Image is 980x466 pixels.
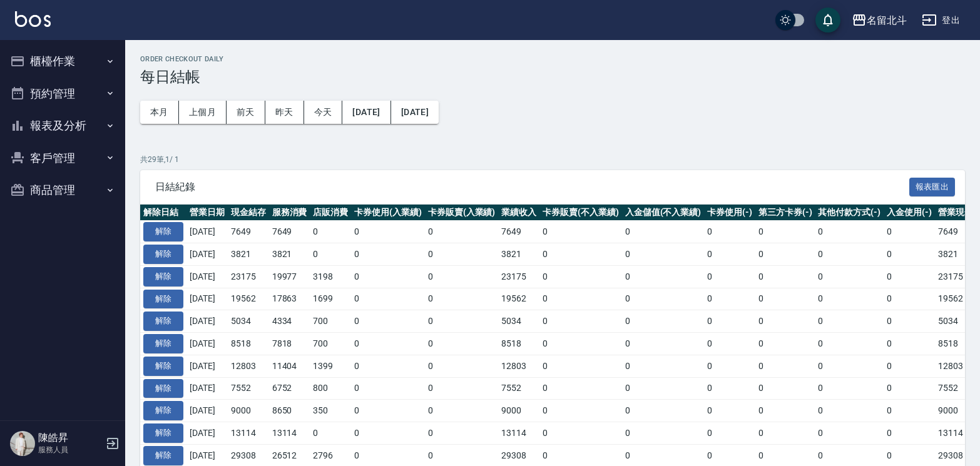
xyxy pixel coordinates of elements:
button: 名留北斗 [847,8,912,33]
button: 預約管理 [5,78,120,110]
td: 0 [704,355,755,377]
th: 入金使用(-) [884,205,935,221]
td: 0 [815,400,884,422]
th: 解除日結 [140,205,186,221]
h5: 陳皓昇 [38,432,102,444]
button: 報表匯出 [909,178,956,197]
th: 服務消費 [269,205,310,221]
td: 0 [539,265,622,288]
td: [DATE] [186,310,228,333]
td: 0 [351,221,425,243]
td: 0 [425,355,499,377]
td: 0 [310,422,351,445]
td: 19562 [498,288,539,310]
h2: Order checkout daily [140,55,965,63]
td: 0 [704,310,755,333]
td: [DATE] [186,422,228,445]
td: [DATE] [186,333,228,355]
button: 昨天 [265,101,304,124]
td: 0 [539,333,622,355]
td: 0 [351,265,425,288]
td: 19977 [269,265,310,288]
button: 櫃檯作業 [5,45,120,78]
button: 解除 [143,267,183,286]
button: 解除 [143,222,183,241]
td: 0 [425,333,499,355]
td: 8650 [269,400,310,422]
td: 0 [539,355,622,377]
td: 0 [351,355,425,377]
td: 8518 [228,333,269,355]
button: 前天 [227,101,265,124]
td: 5034 [498,310,539,333]
td: 0 [884,333,935,355]
th: 入金儲值(不入業績) [622,205,705,221]
th: 卡券使用(入業績) [351,205,425,221]
td: 0 [622,221,705,243]
td: 0 [425,400,499,422]
td: 0 [351,422,425,445]
a: 報表匯出 [909,180,956,192]
button: 報表及分析 [5,109,120,142]
td: 19562 [228,288,269,310]
td: 0 [884,377,935,400]
td: 0 [539,422,622,445]
td: 0 [539,400,622,422]
td: 0 [351,400,425,422]
td: 0 [755,265,815,288]
td: 0 [539,243,622,266]
td: 0 [815,377,884,400]
td: [DATE] [186,377,228,400]
td: 8518 [498,333,539,355]
button: 解除 [143,290,183,309]
td: 0 [310,221,351,243]
td: [DATE] [186,400,228,422]
td: 700 [310,310,351,333]
td: 800 [310,377,351,400]
button: 客戶管理 [5,142,120,175]
td: 0 [351,377,425,400]
td: 0 [815,333,884,355]
td: 0 [622,422,705,445]
td: 0 [884,310,935,333]
button: 解除 [143,446,183,465]
button: 上個月 [179,101,227,124]
td: 0 [815,422,884,445]
td: 1399 [310,355,351,377]
h3: 每日結帳 [140,68,965,86]
td: 0 [622,288,705,310]
td: 0 [351,333,425,355]
td: 0 [622,355,705,377]
td: 0 [622,333,705,355]
img: Logo [15,11,51,27]
td: 0 [704,333,755,355]
td: 0 [755,355,815,377]
td: 0 [622,265,705,288]
th: 卡券販賣(入業績) [425,205,499,221]
button: [DATE] [342,101,390,124]
td: 0 [704,221,755,243]
td: 0 [755,288,815,310]
th: 店販消費 [310,205,351,221]
td: 7552 [228,377,269,400]
td: 0 [351,288,425,310]
td: [DATE] [186,265,228,288]
button: save [815,8,840,33]
td: 23175 [228,265,269,288]
td: 350 [310,400,351,422]
td: 0 [755,310,815,333]
td: 0 [425,422,499,445]
td: 0 [622,377,705,400]
button: 解除 [143,357,183,376]
td: 0 [310,243,351,266]
td: 0 [884,243,935,266]
td: 9000 [498,400,539,422]
td: 0 [539,310,622,333]
td: 0 [815,288,884,310]
td: 0 [884,265,935,288]
td: 0 [755,422,815,445]
button: 今天 [304,101,343,124]
td: 0 [425,221,499,243]
td: 0 [884,221,935,243]
td: 11404 [269,355,310,377]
